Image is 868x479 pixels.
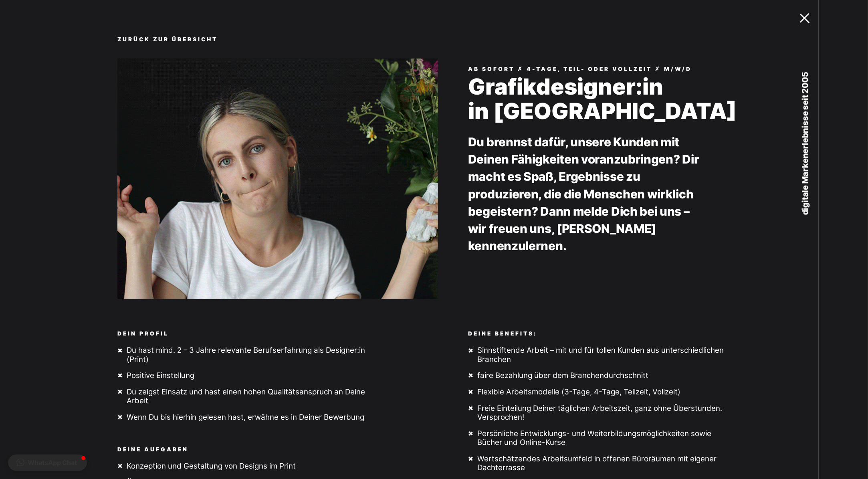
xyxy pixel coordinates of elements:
div: Keywords nach Traffic [87,47,138,53]
h5: Dein Profil [117,328,454,339]
img: tab_keywords_by_traffic_grey.svg [78,46,85,53]
img: logo_orange.svg [13,13,19,19]
li: Wenn Du bis hierhin gelesen hast, erwähne es in Deiner Bewerbung [117,413,387,430]
img: jobs_detail_01.gif [117,59,438,299]
li: Du zeigst Einsatz und hast einen hohen Qualitätsanspruch an Deine Arbeit [117,388,387,405]
li: Konzeption und Gestaltung von Designs im Print [117,462,387,471]
a: zurück zur Übersicht [117,36,218,42]
h5: Ab sofort ✗ 4-TAGE, TEIL- ODER VOLLZEIT ✗ M/W/D [468,64,805,75]
h5: Deine Benefits: [468,328,805,339]
img: website_grey.svg [13,21,19,27]
div: Domain: [DOMAIN_NAME] [21,21,88,27]
img: tab_domain_overview_orange.svg [32,46,39,53]
p: digitale Markenerlebnisse seit 2005 [785,46,826,242]
li: Persönliche Entwicklungs- und Weiterbildungsmöglichkeiten sowie Bücher und Online-Kurse [468,429,737,447]
li: faire Bezahlung über dem Branchendurchschnitt [468,371,737,380]
h5: Deine Aufgaben [117,444,454,455]
li: Flexible Arbeitsmodelle (3-Tage, 4-Tage, Teilzeit, Vollzeit) [468,388,737,396]
div: v 4.0.25 [22,13,39,19]
li: Positive Einstellung [117,371,387,380]
div: Domain [41,47,59,53]
li: Du hast mind. 2 – 3 Jahre relevante Berufserfahrung als Designer:in (Print) [117,346,387,364]
li: Freie Einteilung Deiner täglichen Arbeitszeit, ganz ohne Überstunden. Versprochen! [468,404,737,422]
button: WhatsApp Chat [8,455,87,471]
p: Du brennst dafür, unsere Kunden mit Deinen Fähigkeiten voranzubringen? Dir macht es Spaß, Ergebni... [468,133,704,255]
li: Sinnstiftende Arbeit – mit und für tollen Kunden aus unterschiedlichen Branchen [468,346,737,364]
h1: Grafikdesigner:in in [GEOGRAPHIC_DATA] [468,75,805,123]
li: Wertschätzendes Arbeitsumfeld in offenen Büroräumen mit eigener Dachterrasse [468,455,737,472]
